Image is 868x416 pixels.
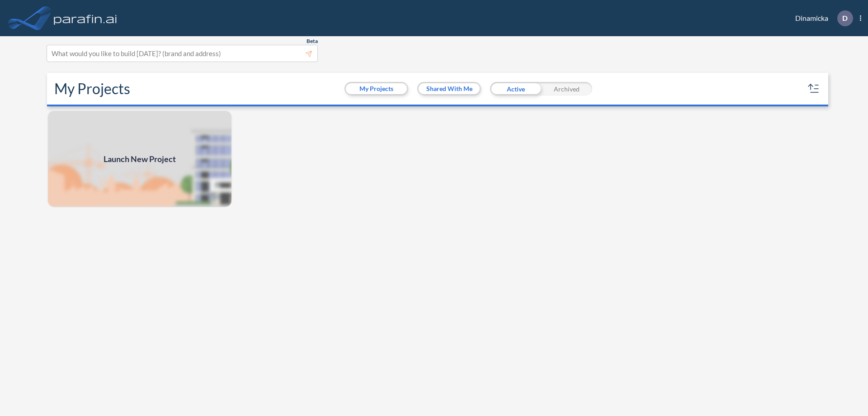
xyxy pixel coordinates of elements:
[104,153,176,165] span: Launch New Project
[346,83,407,94] button: My Projects
[52,9,119,27] img: logo
[47,110,232,208] a: Launch New Project
[842,14,848,22] p: D
[47,110,232,208] img: add
[490,82,541,96] div: Active
[541,82,592,96] div: Archived
[54,80,130,97] h2: My Projects
[782,10,861,26] div: Dinamicka
[307,38,318,45] span: Beta
[807,81,821,96] button: sort
[419,83,480,94] button: Shared With Me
